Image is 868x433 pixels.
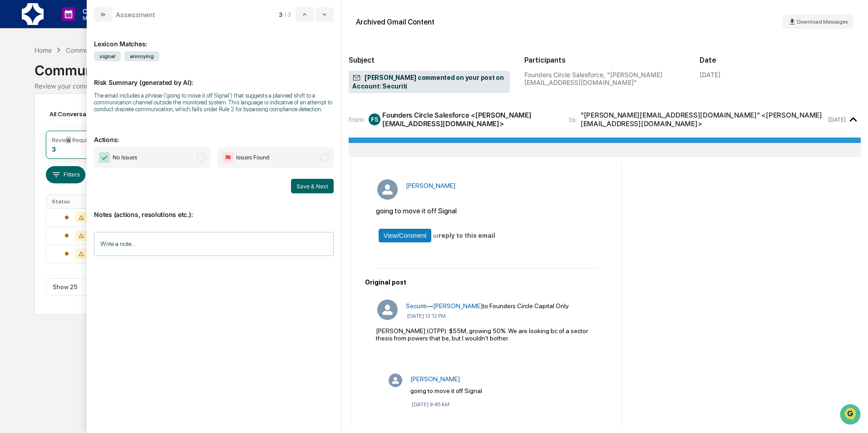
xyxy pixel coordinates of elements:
p: Manage Tasks [75,15,121,21]
h2: Subject [349,56,510,64]
div: Review your communication records across channels [35,82,833,90]
p: Risk Summary (generated by AI): [94,68,334,86]
div: All Conversations [46,107,114,121]
b: Original post [365,279,406,286]
div: Home [35,46,52,54]
h2: Date [700,56,861,64]
div: "[PERSON_NAME][EMAIL_ADDRESS][DOMAIN_NAME]" <[PERSON_NAME][EMAIL_ADDRESS][DOMAIN_NAME]> [581,111,827,128]
p: How can we help? [9,19,165,34]
span: Download Messages [797,19,848,25]
span: going to move it off Signal [376,207,457,215]
p: Calendar [75,7,121,15]
div: 🔎 [9,133,16,140]
span: Data Lookup [18,132,57,141]
img: Checkmark [99,152,110,163]
th: Status [46,195,105,208]
a: [PERSON_NAME] [433,302,483,310]
span: Pylon [90,154,110,161]
button: Start new chat [154,72,165,83]
span: — to Founders Circle Capital Only [406,302,569,310]
span: annoying [124,51,159,61]
div: Review Required [52,137,95,143]
a: [DATE] 9:45 AM [412,401,449,408]
span: / 3 [284,11,294,18]
button: Download Messages [783,15,853,29]
b: reply to this email [439,232,495,239]
span: View/Comment [384,232,427,239]
div: The email includes a phrase ('going to move it off Signal') that suggests a planned shift to a co... [94,92,334,113]
span: to: [569,115,577,124]
div: Start new chat [31,69,149,79]
a: [DATE] 12:12 PM [407,313,446,319]
div: Assessment [116,10,155,19]
h2: Participants [524,56,686,64]
span: [PERSON_NAME] (OTPP): $55M, growing 50%. We are looking bc of a sector thesis from powers that be... [376,327,588,342]
img: 1746055101610-c473b297-6a78-478c-a979-82029cc54cd1 [9,69,25,86]
div: or [433,232,594,239]
a: 🖐️Preclearance [5,111,62,127]
img: logo [22,3,44,25]
img: Flag [222,152,233,163]
a: View/Comment [379,229,431,242]
a: [PERSON_NAME] [410,375,460,383]
div: Founders Circle Salesforce <[PERSON_NAME][EMAIL_ADDRESS][DOMAIN_NAME]> [382,111,558,128]
iframe: Open customer support [839,403,863,428]
a: 🔎Data Lookup [5,128,61,144]
div: 🖐️ [9,115,16,123]
span: [PERSON_NAME] commented on your post on Account: Securiti [352,74,506,91]
div: Communications Archive [35,55,833,79]
div: Lexicon Matches: [94,29,334,48]
div: FS [369,113,380,125]
span: Attestations [75,114,113,123]
span: going to move it off Signal [410,387,482,394]
div: Archived Gmail Content [356,18,434,26]
button: Save & Next [291,179,334,193]
span: 3 [279,11,282,18]
time: Sunday, August 17, 2025 at 11:45:35 AM [828,116,846,123]
span: Preclearance [18,114,59,123]
div: 🗄️ [66,115,73,123]
span: signal [94,51,121,61]
span: from: [349,115,365,124]
a: Securiti [406,302,427,310]
a: 🗄️Attestations [62,111,116,127]
div: 3 [52,145,56,153]
a: Powered byPylon [64,153,110,161]
p: Actions: [94,125,334,143]
button: Filters [46,166,85,183]
a: [PERSON_NAME] [406,182,455,189]
div: We're available if you need us! [31,79,115,86]
p: Notes (actions, resolutions etc.): [94,200,334,218]
div: Communications Archive [66,46,139,54]
span: No Issues [113,153,137,162]
div: [DATE] [700,71,720,79]
span: Issues Found [236,153,269,162]
div: Founders Circle Salesforce, "[PERSON_NAME][EMAIL_ADDRESS][DOMAIN_NAME]" [524,71,686,86]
